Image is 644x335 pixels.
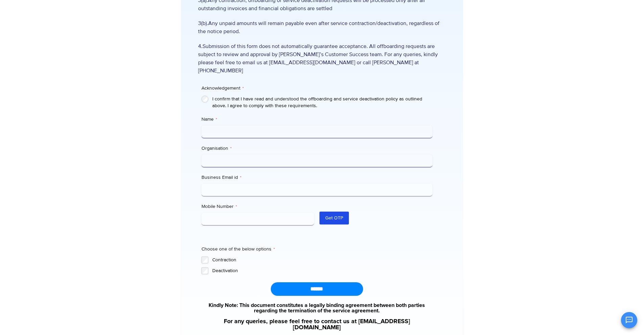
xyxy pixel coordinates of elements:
label: Name [201,116,432,123]
label: Business Email id [201,174,432,181]
label: Mobile Number [201,203,314,210]
a: Kindly Note: This document constitutes a legally binding agreement between both parties regarding... [201,303,432,313]
label: Organisation [201,145,432,152]
button: Get OTP [319,212,349,224]
button: Open chat [621,312,637,328]
legend: Choose one of the below options [201,246,275,253]
label: Deactivation [212,267,432,274]
label: I confirm that I have read and understood the offboarding and service deactivation policy as outl... [212,96,432,109]
span: 3(b).Any unpaid amounts will remain payable even after service contraction/deactivation, regardle... [198,19,446,35]
label: Contraction [212,257,432,263]
a: For any queries, please feel free to contact us at [EMAIL_ADDRESS][DOMAIN_NAME] [201,318,432,331]
span: 4.Submission of this form does not automatically guarantee acceptance. All offboarding requests a... [198,42,446,75]
legend: Acknowledgement [201,85,244,92]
